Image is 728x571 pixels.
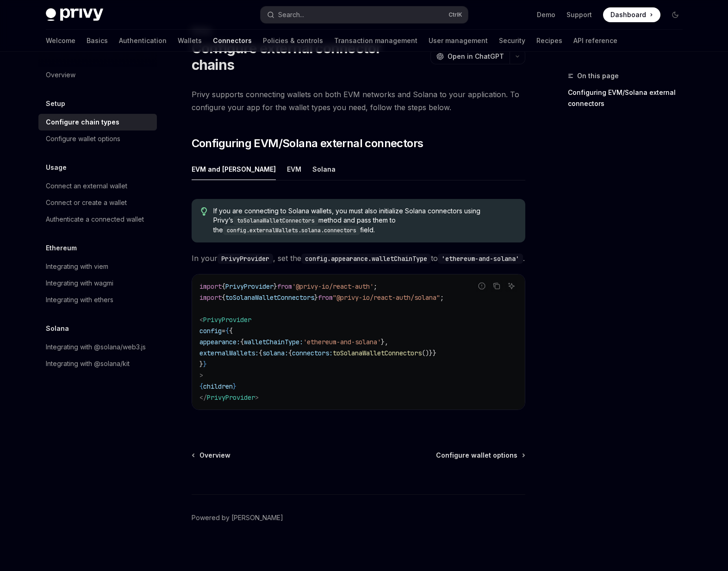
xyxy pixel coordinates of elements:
[46,214,144,225] div: Authenticate a connected wallet
[199,293,222,302] span: import
[566,10,592,19] a: Support
[193,451,230,460] a: Overview
[244,338,303,346] span: walletChainType:
[438,254,523,264] code: 'ethereum-and-solana'
[225,282,274,291] span: PrivyProvider
[46,278,113,289] div: Integrating with wagmi
[263,30,323,52] a: Policies & controls
[46,133,120,144] div: Configure wallet options
[333,293,440,302] span: "@privy-io/react-auth/solana"
[199,360,203,368] span: }
[610,10,646,19] span: Dashboard
[218,254,273,264] code: PrivyProvider
[429,30,488,52] a: User management
[46,69,75,81] div: Overview
[225,327,229,335] span: {
[199,393,207,402] span: </
[333,349,422,357] span: toSolanaWalletConnectors
[192,158,276,180] div: EVM and [PERSON_NAME]
[603,7,660,22] a: Dashboard
[119,30,167,52] a: Authentication
[448,11,462,19] span: Ctrl K
[192,40,427,73] h1: Configure external connector chains
[199,382,203,391] span: {
[430,49,510,64] button: Open in ChatGPT
[87,30,108,52] a: Basics
[213,206,516,235] span: If you are connecting to Solana wallets, you must also initialize Solana connectors using Privy’s...
[46,117,119,128] div: Configure chain types
[178,30,202,52] a: Wallets
[278,9,304,20] div: Search...
[223,226,360,235] code: config.externalWallets.solana.connectors
[505,280,517,292] button: Ask AI
[222,327,225,335] span: =
[277,282,292,291] span: from
[222,293,225,302] span: {
[203,316,251,324] span: PrivyProvider
[46,8,103,21] img: dark logo
[192,252,525,265] span: In your , set the to .
[303,338,381,346] span: 'ethereum-and-solana'
[199,371,203,379] span: >
[38,258,157,275] a: Integrating with viem
[38,292,157,308] a: Integrating with ethers
[288,349,292,357] span: {
[222,282,225,291] span: {
[38,211,157,228] a: Authenticate a connected wallet
[192,136,423,151] span: Configuring EVM/Solana external connectors
[301,254,431,264] code: config.appearance.walletChainType
[46,162,67,173] h5: Usage
[199,327,222,335] span: config
[373,282,377,291] span: ;
[537,10,555,19] a: Demo
[46,242,77,254] h5: Ethereum
[38,194,157,211] a: Connect or create a wallet
[201,207,207,216] svg: Tip
[436,451,524,460] a: Configure wallet options
[568,85,690,111] a: Configuring EVM/Solana external connectors
[499,30,525,52] a: Security
[46,261,108,272] div: Integrating with viem
[199,349,259,357] span: externalWallets:
[46,180,127,192] div: Connect an external wallet
[46,197,127,208] div: Connect or create a wallet
[233,216,318,225] code: toSolanaWalletConnectors
[577,70,619,81] span: On this page
[207,393,255,402] span: PrivyProvider
[334,30,417,52] a: Transaction management
[38,178,157,194] a: Connect an external wallet
[668,7,683,22] button: Toggle dark mode
[38,339,157,355] a: Integrating with @solana/web3.js
[312,158,336,180] div: Solana
[38,130,157,147] a: Configure wallet options
[259,349,262,357] span: {
[199,451,230,460] span: Overview
[199,316,203,324] span: <
[46,98,65,109] h5: Setup
[38,355,157,372] a: Integrating with @solana/kit
[436,451,517,460] span: Configure wallet options
[287,158,301,180] div: EVM
[225,293,314,302] span: toSolanaWalletConnectors
[46,294,113,305] div: Integrating with ethers
[46,341,146,353] div: Integrating with @solana/web3.js
[422,349,436,357] span: ()}}
[314,293,318,302] span: }
[38,275,157,292] a: Integrating with wagmi
[440,293,444,302] span: ;
[192,513,283,522] a: Powered by [PERSON_NAME]
[233,382,236,391] span: }
[274,282,277,291] span: }
[255,393,259,402] span: >
[318,293,333,302] span: from
[46,323,69,334] h5: Solana
[448,52,504,61] span: Open in ChatGPT
[229,327,233,335] span: {
[213,30,252,52] a: Connectors
[46,30,75,52] a: Welcome
[199,282,222,291] span: import
[292,349,333,357] span: connectors:
[240,338,244,346] span: {
[203,382,233,391] span: children
[38,114,157,130] a: Configure chain types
